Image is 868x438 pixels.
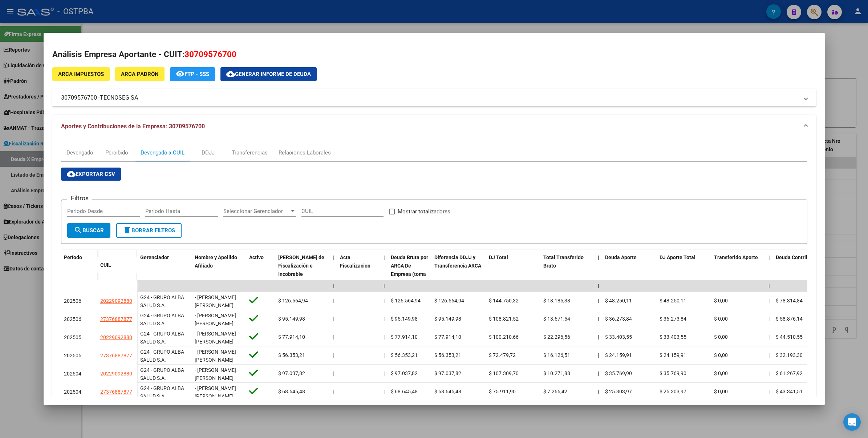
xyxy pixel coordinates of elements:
span: Borrar Filtros [123,227,175,234]
datatable-header-cell: Deuda Aporte [602,250,657,298]
span: $ 68.645,48 [434,389,461,394]
span: FTP - SSS [184,71,209,78]
span: | [333,370,334,376]
span: TECNOSEG SA [100,93,138,102]
span: Total Transferido Bruto [543,254,584,269]
span: G24 - GRUPO ALBA SALUD S.A. [140,313,184,327]
span: $ 36.273,84 [605,316,632,322]
button: ARCA Padrón [115,67,165,81]
div: DDJJ [202,149,215,157]
span: $ 61.267,92 [776,370,803,376]
span: | [768,334,770,340]
span: | [768,316,770,322]
span: G24 - GRUPO ALBA SALUD S.A. [140,331,184,345]
span: $ 77.914,10 [391,334,418,340]
span: $ 56.353,21 [278,352,305,358]
span: $ 10.271,88 [543,370,570,376]
span: $ 22.296,56 [543,334,570,340]
datatable-header-cell: | [381,250,388,298]
span: | [384,283,385,289]
span: | [768,254,770,260]
span: | [384,352,385,358]
button: FTP - SSS [170,67,215,81]
span: - [PERSON_NAME] [PERSON_NAME] [195,294,236,309]
datatable-header-cell: Total Transferido Bruto [540,250,595,298]
datatable-header-cell: | [595,250,602,298]
span: - [PERSON_NAME] [PERSON_NAME] [195,313,236,327]
span: G24 - GRUPO ALBA SALUD S.A. [140,385,184,399]
span: | [768,370,770,376]
span: $ 97.037,82 [391,370,418,376]
datatable-header-cell: Acta Fiscalizacion [337,250,381,298]
span: $ 18.185,38 [543,298,570,304]
span: Activo [249,254,264,260]
span: Deuda Aporte [605,254,637,260]
span: $ 95.149,98 [434,316,461,322]
span: 202504 [64,389,81,395]
span: - [PERSON_NAME] [PERSON_NAME] [195,331,236,345]
span: $ 36.273,84 [660,316,686,322]
span: Deuda Contribucion [776,254,822,260]
span: $ 126.564,94 [278,298,308,304]
div: Percibido [105,149,128,157]
span: $ 0,00 [714,334,728,340]
span: $ 75.911,90 [489,389,516,394]
span: $ 77.914,10 [278,334,305,340]
mat-icon: remove_red_eye [176,69,184,78]
span: | [333,334,334,340]
span: | [384,298,385,304]
span: G24 - GRUPO ALBA SALUD S.A. [140,367,184,381]
span: $ 33.403,55 [660,334,686,340]
span: $ 0,00 [714,352,728,358]
button: Borrar Filtros [116,223,182,238]
span: | [598,352,599,358]
span: - [PERSON_NAME] [PERSON_NAME] [195,367,236,381]
div: Transferencias [232,149,268,157]
datatable-header-cell: Deuda Contribucion [773,250,827,298]
div: Devengado [66,149,93,157]
span: G24 - GRUPO ALBA SALUD S.A. [140,349,184,363]
span: $ 0,00 [714,389,728,394]
div: Relaciones Laborales [279,149,331,157]
button: Exportar CSV [61,168,121,181]
span: | [384,316,385,322]
span: | [768,389,770,394]
span: $ 97.037,82 [434,370,461,376]
span: Generar informe de deuda [235,71,311,78]
span: $ 25.303,97 [660,389,686,394]
span: $ 25.303,97 [605,389,632,394]
span: | [598,389,599,394]
span: | [384,334,385,340]
span: | [384,389,385,394]
span: Diferencia DDJJ y Transferencia ARCA [434,254,481,269]
span: $ 0,00 [714,316,728,322]
datatable-header-cell: DJ Aporte Total [657,250,711,298]
span: $ 100.210,66 [489,334,519,340]
span: $ 24.159,91 [660,352,686,358]
span: $ 95.149,98 [278,316,305,322]
span: $ 44.510,55 [776,334,803,340]
span: $ 58.876,14 [776,316,803,322]
span: $ 56.353,21 [434,352,461,358]
span: $ 56.353,21 [391,352,418,358]
span: Exportar CSV [67,171,115,177]
span: DJ Aporte Total [660,254,695,260]
span: ARCA Impuestos [58,71,104,78]
datatable-header-cell: Deuda Bruta Neto de Fiscalización e Incobrable [275,250,330,298]
span: - [PERSON_NAME] [PERSON_NAME] [195,385,236,399]
span: $ 108.821,52 [489,316,519,322]
h2: Análisis Empresa Aportante - CUIT: [52,48,816,61]
span: 202505 [64,353,81,358]
span: 202505 [64,334,81,340]
span: $ 78.314,84 [776,298,803,304]
span: Transferido Aporte [714,254,758,260]
mat-icon: search [74,226,82,234]
span: $ 77.914,10 [434,334,461,340]
span: $ 48.250,11 [660,298,686,304]
span: $ 95.149,98 [391,316,418,322]
span: $ 24.159,91 [605,352,632,358]
datatable-header-cell: Deuda Bruta por ARCA De Empresa (toma en cuenta todos los afiliados) [388,250,431,298]
span: $ 126.564,94 [391,298,421,304]
datatable-header-cell: Gerenciador [137,250,192,298]
span: $ 107.309,70 [489,370,519,376]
